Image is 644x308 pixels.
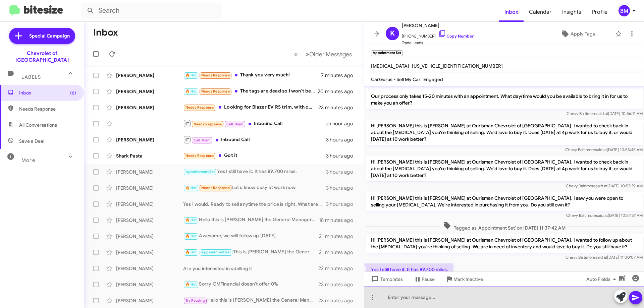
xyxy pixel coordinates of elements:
div: 3 hours ago [326,185,359,191]
span: Older Messages [309,51,352,58]
div: 23 minutes ago [318,281,359,288]
span: Needs Response [185,105,214,110]
span: Inbox [19,89,76,96]
span: Needs Response [19,106,76,112]
button: Templates [364,273,408,285]
div: 21 minutes ago [319,233,359,240]
button: Auto Fields [581,273,624,285]
p: Yes I still have it. It has 89,700 miles. [366,263,453,275]
div: 23 minutes ago [318,297,359,304]
button: Apply Tags [543,28,612,40]
div: [PERSON_NAME] [116,201,183,207]
span: Needs Response [185,153,214,158]
span: 🔥 Hot [185,186,197,190]
div: [PERSON_NAME] [116,233,183,240]
div: Thank you very much! [183,71,321,79]
span: Apply Tags [571,28,595,40]
nav: Page navigation example [290,47,356,61]
span: Engaged [423,76,443,82]
div: Yes I still have it. It has 89,700 miles. [183,168,326,176]
span: 🔥 Hot [185,218,197,222]
span: Needs Response [201,89,230,94]
div: [PERSON_NAME] [116,185,183,191]
span: Appointment Set [201,250,231,254]
div: This is [PERSON_NAME] the General Manager here at Ourisman Chevrolet Baltimore. I will be more th... [183,248,319,256]
a: Copy Number [438,34,474,39]
span: Calendar [524,2,557,22]
span: Mark Inactive [453,273,483,285]
span: More [21,157,35,163]
div: 21 minutes ago [319,249,359,256]
span: Special Campaign [29,33,70,39]
span: [MEDICAL_DATA] [371,63,409,69]
a: Special Campaign [9,28,75,44]
div: Shark Pasta [116,152,183,159]
div: [PERSON_NAME] [116,217,183,224]
div: [PERSON_NAME] [116,104,183,111]
div: [PERSON_NAME] [116,297,183,304]
button: BM [613,5,637,16]
p: Hi [PERSON_NAME] this is [PERSON_NAME] at Ourisman Chevrolet of [GEOGRAPHIC_DATA]. I wanted to fo... [366,234,643,253]
div: Hello this is [PERSON_NAME] the General Manager at Ourisman CHevy [GEOGRAPHIC_DATA]. I would love... [183,297,318,304]
p: Hi [PERSON_NAME] this is [PERSON_NAME] at Ourisman Chevrolet of [GEOGRAPHIC_DATA]. I saw you were... [366,192,643,211]
span: Call Them [194,138,211,142]
span: [PERSON_NAME] [402,21,474,29]
span: said at [595,255,607,260]
span: Trade Leads [402,40,474,46]
div: Awesome, we will follow up [DATE] [183,232,319,240]
span: Templates [370,273,403,285]
a: Inbox [499,2,524,22]
span: said at [596,213,608,218]
span: Appointment Set [185,170,215,174]
div: an hour ago [326,120,359,127]
span: CarGurus - Sell My Car [371,76,421,82]
input: Search [81,3,222,19]
span: Needs Response [194,122,222,126]
div: Yes I would. Ready to sell anytime the price is right. What are you thinking? [183,201,326,207]
button: Mark Inactive [440,273,488,285]
span: said at [595,147,607,152]
h1: Inbox [93,27,118,38]
span: K [390,28,395,39]
a: Insights [557,2,587,22]
div: [PERSON_NAME] [116,249,183,256]
button: Pause [408,273,440,285]
div: [PERSON_NAME] [116,72,183,79]
div: 18 minutes ago [319,217,359,224]
span: 🔥 Hot [185,73,197,77]
div: 3 hours ago [326,136,359,143]
div: [PERSON_NAME] [116,88,183,95]
div: 20 minutes ago [318,88,359,95]
div: Hello this is [PERSON_NAME] the General Manager at Ourisman Chevrolet. I'm willing to bet we will... [183,216,319,224]
span: [US_VEHICLE_IDENTIFICATION_NUMBER] [412,63,503,69]
button: Next [302,47,356,61]
div: 23 minutes ago [318,104,359,111]
span: Auto Fields [586,273,619,285]
div: Sorry GMFinancial doesn't offer 0% [183,281,318,288]
div: Are you interested in sdelling it [183,265,318,272]
div: [PERSON_NAME] [116,136,183,143]
span: Chevy Baltimore [DATE] 11:00:07 AM [566,255,643,260]
div: 3 hours ago [326,152,359,159]
div: 3 hours ago [326,169,359,175]
div: 3 hours ago [326,201,359,207]
span: (6) [70,89,76,96]
span: 🔥 Hot [185,282,197,287]
div: Let u know busy at work now [183,184,326,192]
span: Labels [21,74,41,80]
p: Hi [PERSON_NAME] this is [PERSON_NAME] at Ourisman Chevrolet of [GEOGRAPHIC_DATA]. I wanted to ch... [366,156,643,181]
span: said at [596,183,607,188]
div: The tags are dead so I won't be able to bring it there. [183,87,318,95]
small: Appointment Set [371,50,403,56]
div: BM [619,5,630,16]
div: [PERSON_NAME] [116,281,183,288]
span: 🔥 Hot [185,250,197,254]
span: Needs Response [201,73,230,77]
div: Inbound Call [183,119,326,128]
span: Tagged as 'Appointment Set' on [DATE] 11:37:42 AM [440,222,568,231]
a: Profile [587,2,613,22]
span: Needs Response [201,186,230,190]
